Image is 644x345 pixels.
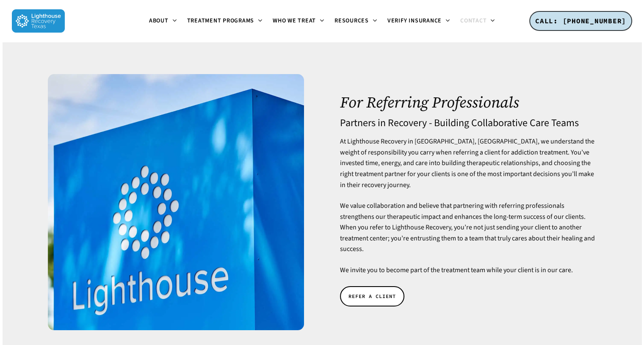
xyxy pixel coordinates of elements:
span: Contact [460,17,486,25]
span: Treatment Programs [187,17,254,25]
a: About [144,18,182,25]
span: Resources [334,17,369,25]
span: At Lighthouse Recovery in [GEOGRAPHIC_DATA], [GEOGRAPHIC_DATA], we understand the weight of respo... [340,137,594,189]
img: Lighthouse Recovery Texas [12,9,65,33]
span: About [149,17,169,25]
a: Contact [455,18,500,25]
span: Verify Insurance [387,17,442,25]
span: We value collaboration and believe that partnering with referring professionals strengthens our t... [340,201,595,254]
h4: Partners in Recovery - Building Collaborative Care Teams [340,118,596,129]
a: REFER A CLIENT [340,286,404,306]
span: REFER A CLIENT [348,292,396,301]
span: CALL: [PHONE_NUMBER] [535,17,626,25]
a: Resources [329,18,382,25]
a: CALL: [PHONE_NUMBER] [529,11,632,31]
span: We invite you to become part of the treatment team while your client is in our care. [340,265,573,275]
a: Verify Insurance [382,18,455,25]
a: Who We Treat [268,18,329,25]
span: Who We Treat [273,17,316,25]
h1: For Referring Professionals [340,94,596,111]
a: Treatment Programs [182,18,268,25]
